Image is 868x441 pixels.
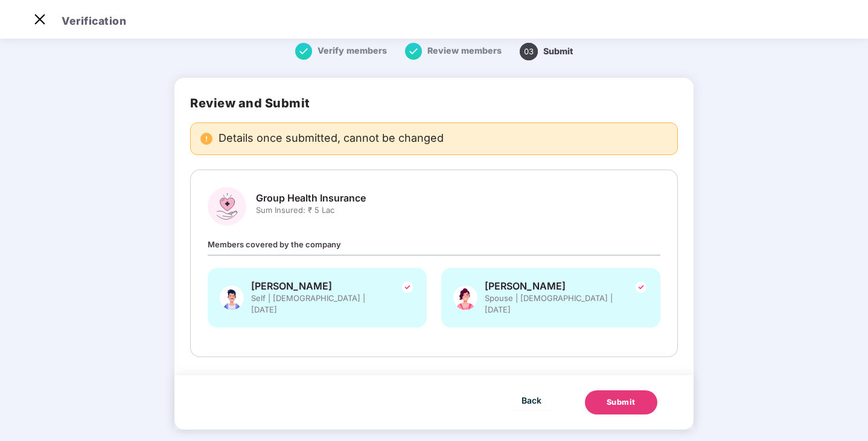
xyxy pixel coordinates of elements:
span: Members covered by the company [208,240,341,249]
span: Group Health Insurance [256,192,366,205]
span: Self | [DEMOGRAPHIC_DATA] | [DATE] [251,293,384,316]
div: Submit [607,396,636,408]
img: svg+xml;base64,PHN2ZyB4bWxucz0iaHR0cDovL3d3dy53My5vcmcvMjAwMC9zdmciIHdpZHRoPSIxNiIgaGVpZ2h0PSIxNi... [405,43,422,60]
img: svg+xml;base64,PHN2ZyB4bWxucz0iaHR0cDovL3d3dy53My5vcmcvMjAwMC9zdmciIHhtbG5zOnhsaW5rPSJodHRwOi8vd3... [453,280,477,316]
img: svg+xml;base64,PHN2ZyBpZD0iU3BvdXNlX01hbGUiIHhtbG5zPSJodHRwOi8vd3d3LnczLm9yZy8yMDAwL3N2ZyIgeG1sbn... [220,280,244,316]
span: Back [522,393,541,408]
span: Review members [427,45,502,56]
span: Spouse | [DEMOGRAPHIC_DATA] | [DATE] [485,293,617,316]
span: Details once submitted, cannot be changed [219,133,444,145]
button: Submit [585,390,657,414]
img: svg+xml;base64,PHN2ZyBpZD0iR3JvdXBfSGVhbHRoX0luc3VyYW5jZSIgZGF0YS1uYW1lPSJHcm91cCBIZWFsdGggSW5zdX... [208,187,246,226]
span: [PERSON_NAME] [485,280,617,293]
img: svg+xml;base64,PHN2ZyB4bWxucz0iaHR0cDovL3d3dy53My5vcmcvMjAwMC9zdmciIHdpZHRoPSIxNiIgaGVpZ2h0PSIxNi... [295,43,312,60]
img: svg+xml;base64,PHN2ZyBpZD0iVGljay0yNHgyNCIgeG1sbnM9Imh0dHA6Ly93d3cudzMub3JnLzIwMDAvc3ZnIiB3aWR0aD... [400,280,415,294]
img: svg+xml;base64,PHN2ZyBpZD0iRGFuZ2VyX2FsZXJ0IiBkYXRhLW5hbWU9IkRhbmdlciBhbGVydCIgeG1sbnM9Imh0dHA6Ly... [200,133,212,145]
button: Back [512,390,550,410]
img: svg+xml;base64,PHN2ZyBpZD0iVGljay0yNHgyNCIgeG1sbnM9Imh0dHA6Ly93d3cudzMub3JnLzIwMDAvc3ZnIiB3aWR0aD... [634,280,648,294]
span: Sum Insured: ₹ 5 Lac [256,205,366,216]
span: Verify members [318,45,387,56]
span: 03 [520,43,538,60]
h2: Review and Submit [190,96,678,110]
span: Submit [543,46,573,56]
span: [PERSON_NAME] [251,280,384,293]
